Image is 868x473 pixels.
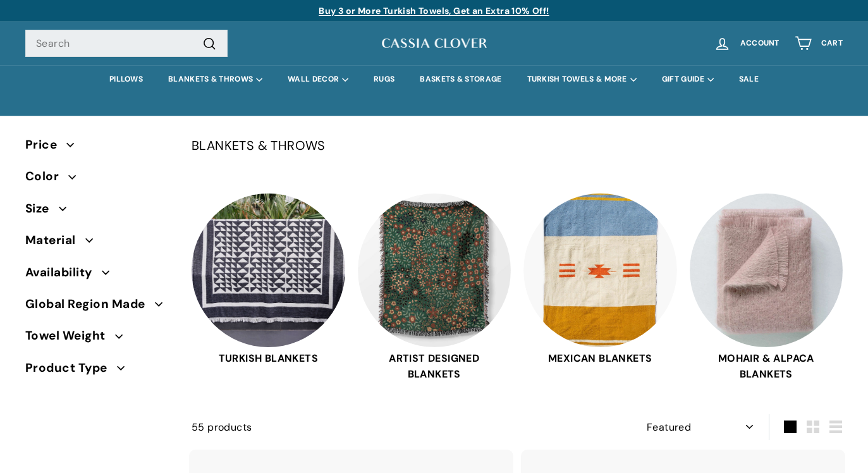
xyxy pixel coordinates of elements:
span: Availability [25,263,102,282]
span: Color [25,167,68,186]
button: Availability [25,260,171,292]
a: BASKETS & STORAGE [407,65,514,94]
span: Material [25,231,85,250]
a: ARTIST DESIGNED BLANKETS [358,193,511,383]
summary: WALL DECOR [275,65,361,94]
button: Price [25,132,171,164]
a: MOHAIR & ALPACA BLANKETS [690,193,843,383]
summary: BLANKETS & THROWS [156,65,275,94]
span: Price [25,135,66,154]
summary: GIFT GUIDE [649,65,726,94]
span: Global Region Made [25,295,155,314]
button: Size [25,196,171,228]
span: Cart [821,39,843,47]
div: 55 products [192,419,517,436]
button: Color [25,164,171,195]
a: TURKISH BLANKETS [192,193,345,383]
button: Material [25,228,171,259]
span: Size [25,199,59,218]
span: Account [740,39,779,47]
span: Product Type [25,359,117,378]
span: TURKISH BLANKETS [192,350,345,367]
button: Towel Weight [25,323,171,355]
a: MEXICAN BLANKETS [523,193,677,383]
p: BLANKETS & THROWS [192,135,843,156]
span: ARTIST DESIGNED BLANKETS [358,350,511,383]
a: RUGS [361,65,407,94]
span: MOHAIR & ALPACA BLANKETS [690,350,843,383]
input: Search [25,30,228,58]
a: PILLOWS [97,65,156,94]
span: Towel Weight [25,326,115,345]
a: SALE [726,65,771,94]
summary: TURKISH TOWELS & MORE [515,65,649,94]
button: Product Type [25,355,171,387]
span: MEXICAN BLANKETS [523,350,677,367]
a: Account [706,25,787,62]
button: Global Region Made [25,292,171,323]
a: Cart [787,25,850,62]
a: Buy 3 or More Turkish Towels, Get an Extra 10% Off! [319,5,549,16]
